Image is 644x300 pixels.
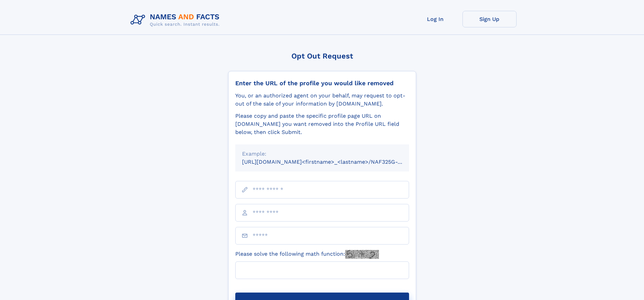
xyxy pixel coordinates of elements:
[462,11,517,27] a: Sign Up
[235,112,409,136] div: Please copy and paste the specific profile page URL on [DOMAIN_NAME] you want removed into the Pr...
[128,11,225,29] img: Logo Names and Facts
[228,52,416,60] div: Opt Out Request
[235,79,409,87] div: Enter the URL of the profile you would like removed
[408,11,462,27] a: Log In
[235,250,379,259] label: Please solve the following math function:
[242,150,402,158] div: Example:
[242,159,422,165] small: [URL][DOMAIN_NAME]<firstname>_<lastname>/NAF325G-xxxxxxxx
[235,92,409,108] div: You, or an authorized agent on your behalf, may request to opt-out of the sale of your informatio...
